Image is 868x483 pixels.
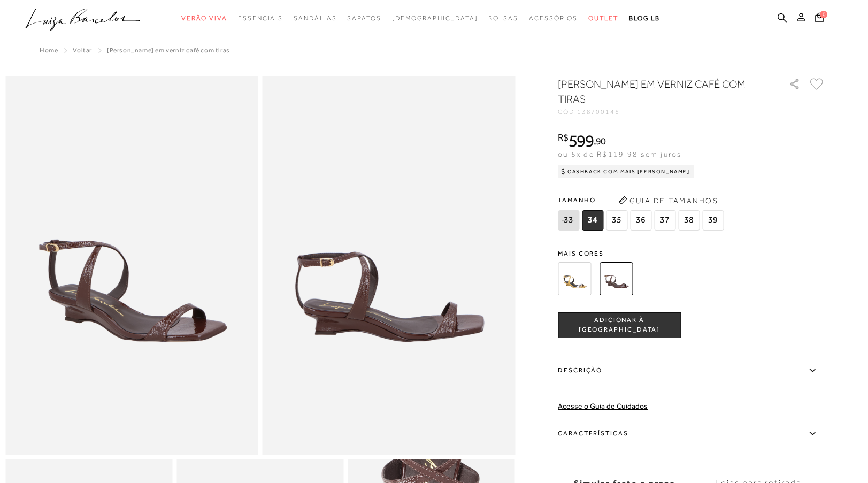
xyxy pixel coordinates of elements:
span: Bolsas [488,14,518,22]
span: [PERSON_NAME] EM VERNIZ CAFÉ COM TIRAS [107,47,230,54]
a: noSubCategoriesText [588,9,618,28]
span: 599 [569,131,594,150]
img: image [5,76,258,455]
button: 0 [812,12,827,26]
span: Essenciais [238,14,283,22]
a: noSubCategoriesText [529,9,578,28]
span: Sapatos [347,14,381,22]
span: Mais cores [558,250,825,257]
a: noSubCategoriesText [347,9,381,28]
a: noSubCategoriesText [294,9,336,28]
span: 90 [596,135,606,147]
span: BLOG LB [629,14,660,22]
div: Cashback com Mais [PERSON_NAME] [558,165,694,178]
label: Descrição [558,355,825,386]
span: 36 [630,210,651,231]
span: 39 [702,210,724,231]
div: CÓD: [558,109,772,115]
span: 34 [582,210,603,231]
span: Outlet [588,14,618,22]
span: 37 [654,210,675,231]
span: [DEMOGRAPHIC_DATA] [392,14,478,22]
i: , [594,136,606,146]
img: SANDÁLIA ANABELA EM COURO COBRA METAL DOURADA COM TIRAS [558,262,591,295]
span: 38 [678,210,700,231]
a: noSubCategoriesText [488,9,518,28]
h1: [PERSON_NAME] EM VERNIZ CAFÉ COM TIRAS [558,76,758,106]
span: ou 5x de R$119,98 sem juros [558,150,681,158]
a: noSubCategoriesText [181,9,227,28]
span: 0 [820,11,827,18]
a: noSubCategoriesText [238,9,283,28]
span: ADICIONAR À [GEOGRAPHIC_DATA] [558,316,680,334]
a: Acesse o Guia de Cuidados [558,402,648,410]
img: SANDÁLIA ANABELA EM VERNIZ CAFÉ COM TIRAS [600,262,633,295]
img: image [263,76,516,455]
label: Características [558,418,825,449]
a: Home [40,47,58,54]
a: noSubCategoriesText [392,9,478,28]
span: 138700146 [577,108,620,116]
button: ADICIONAR À [GEOGRAPHIC_DATA] [558,312,681,338]
span: 33 [558,210,579,231]
span: Acessórios [529,14,578,22]
span: Tamanho [558,192,726,208]
a: BLOG LB [629,9,660,28]
a: Voltar [73,47,92,54]
span: Verão Viva [181,14,227,22]
i: R$ [558,133,569,142]
span: 35 [606,210,627,231]
button: Guia de Tamanhos [614,192,721,209]
span: Sandálias [294,14,336,22]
